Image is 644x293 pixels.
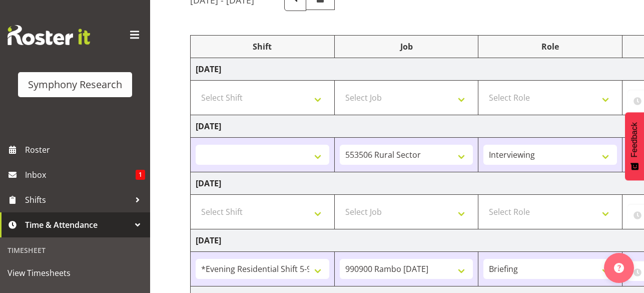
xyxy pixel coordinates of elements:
[8,25,90,45] img: Rosterit website logo
[25,142,145,157] span: Roster
[28,77,122,92] div: Symphony Research
[3,260,148,285] a: View Timesheets
[630,122,639,157] span: Feedback
[340,41,473,53] div: Job
[614,263,624,273] img: help-xxl-2.png
[25,167,136,182] span: Inbox
[483,41,617,53] div: Role
[3,240,148,260] div: Timesheet
[196,41,329,53] div: Shift
[25,217,130,232] span: Time & Attendance
[136,170,145,180] span: 1
[25,192,130,207] span: Shifts
[8,265,143,280] span: View Timesheets
[625,112,644,180] button: Feedback - Show survey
